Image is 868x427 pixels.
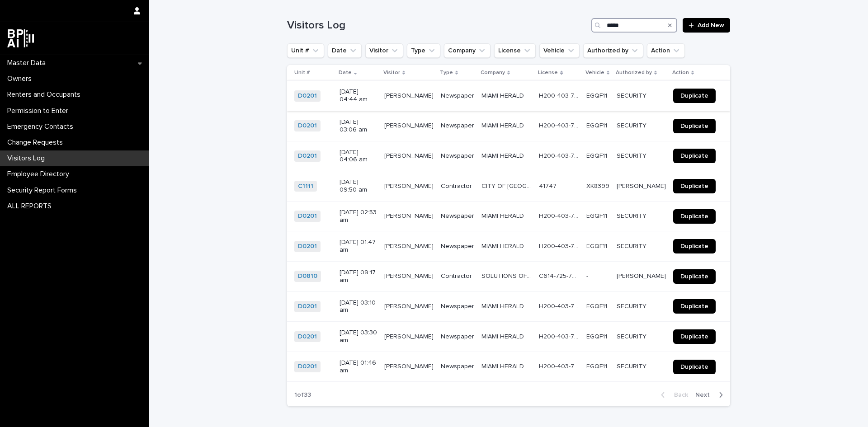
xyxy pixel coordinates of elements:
a: Duplicate [673,179,716,193]
a: Duplicate [673,360,716,374]
p: Authorized by [616,68,652,78]
p: MIAMI HERALD [481,120,526,130]
tr: D0201 [DATE] 01:46 am[PERSON_NAME][PERSON_NAME] NewspaperMIAMI HERALDMIAMI HERALD H200-403-70-389... [287,352,730,382]
a: Duplicate [673,89,716,103]
button: Back [654,391,692,399]
span: Duplicate [680,213,708,220]
span: Duplicate [680,364,708,370]
a: D0201 [298,92,317,100]
p: Change Requests [4,138,70,147]
p: Date [339,68,352,78]
p: [DATE] 04:06 am [340,149,377,164]
a: Duplicate [673,119,716,133]
p: MIAMI HERALD [481,301,526,310]
p: Emergency Contacts [4,122,80,131]
p: RENE CARABALLO [384,271,435,280]
p: [DATE] 04:44 am [340,88,377,103]
p: [PERSON_NAME] [384,211,435,220]
p: Employee Directory [4,170,76,178]
a: Duplicate [673,239,716,253]
p: SECURITY [617,361,648,371]
span: Duplicate [680,153,708,159]
a: Duplicate [673,209,716,224]
a: D0201 [298,212,317,220]
p: MIAMI HERALD [481,150,526,160]
tr: D0201 [DATE] 02:53 am[PERSON_NAME][PERSON_NAME] NewspaperMIAMI HERALDMIAMI HERALD H200-403-70-389... [287,201,730,231]
p: EGQF11 [586,361,609,371]
p: Unit # [294,68,310,78]
a: Duplicate [673,269,716,284]
img: dwgmcNfxSF6WIOOXiGgu [7,29,34,47]
p: [PERSON_NAME] [384,361,435,371]
p: Newspaper [441,212,474,220]
a: Duplicate [673,329,716,344]
span: Duplicate [680,333,708,340]
p: [DATE] 03:10 am [340,299,377,314]
p: EGQF11 [586,331,609,341]
p: H200-403-70-389-0 [539,361,581,371]
p: [PERSON_NAME] [384,301,435,310]
p: H200-403-70-389-0 [539,150,581,160]
span: Duplicate [680,243,708,249]
button: Unit # [287,43,324,58]
p: Visitors Log [4,154,52,163]
p: Newspaper [441,363,474,371]
p: Permission to Enter [4,107,75,115]
p: SOLUTIONS OF MIAMI BLIND [481,271,533,280]
button: Authorized by [583,43,643,58]
a: D0201 [298,122,317,130]
p: ALL REPORTS [4,202,59,211]
p: Company [481,68,505,78]
input: Search [591,18,677,33]
p: [DATE] 09:50 am [340,178,377,194]
button: Visitor [365,43,403,58]
p: MIAMI HERALD [481,211,526,220]
p: [PERSON_NAME] [384,120,435,130]
button: Vehicle [539,43,580,58]
p: Newspaper [441,152,474,160]
p: Newspaper [441,243,474,250]
tr: D0201 [DATE] 03:10 am[PERSON_NAME][PERSON_NAME] NewspaperMIAMI HERALDMIAMI HERALD H200-403-70-389... [287,291,730,322]
p: [DATE] 01:46 am [340,359,377,375]
p: SECURITY [617,301,648,310]
p: Newspaper [441,122,474,130]
p: H200-403-70-389-0 [539,120,581,130]
p: Rosa M. Newmeyer [617,271,668,280]
a: Duplicate [673,299,716,314]
button: Next [692,391,730,399]
p: H200-403-70-389-0 [539,90,581,100]
p: Contractor [441,272,474,280]
button: Type [407,43,440,58]
a: D0201 [298,333,317,341]
p: Newspaper [441,303,474,310]
p: Master Data [4,59,53,67]
p: [DATE] 02:53 am [340,209,377,224]
a: C1111 [298,183,313,190]
a: Add New [683,18,730,33]
p: MIAMI HERALD [481,331,526,341]
a: D0201 [298,243,317,250]
p: XK8399 [586,181,611,190]
tr: D0201 [DATE] 03:06 am[PERSON_NAME][PERSON_NAME] NewspaperMIAMI HERALDMIAMI HERALD H200-403-70-389... [287,111,730,141]
p: [PERSON_NAME] [384,150,435,160]
p: EDUARDO BARRETO [384,181,435,190]
p: H200-403-70-389-0 [539,211,581,220]
h1: Visitors Log [287,19,588,32]
p: SECURITY [617,331,648,341]
button: License [494,43,536,58]
p: - [586,271,590,280]
p: [PERSON_NAME] [384,331,435,341]
p: Newspaper [441,92,474,100]
p: Newspaper [441,333,474,341]
p: MIAMI HERALD [481,241,526,250]
p: Rebecca Samandar [617,181,668,190]
a: Duplicate [673,149,716,163]
tr: D0201 [DATE] 01:47 am[PERSON_NAME][PERSON_NAME] NewspaperMIAMI HERALDMIAMI HERALD H200-403-70-389... [287,231,730,262]
p: Visitor [383,68,400,78]
span: Duplicate [680,93,708,99]
p: CITY OF [GEOGRAPHIC_DATA] [481,181,533,190]
p: SECURITY [617,150,648,160]
p: Type [440,68,453,78]
p: SECURITY [617,241,648,250]
p: Vehicle [585,68,604,78]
